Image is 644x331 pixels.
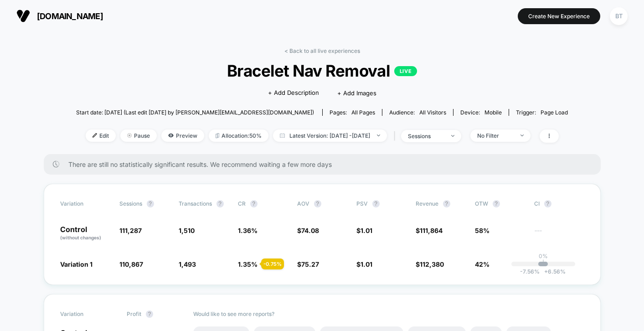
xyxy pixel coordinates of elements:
span: 58% [475,227,489,234]
span: 1.01 [361,260,372,268]
span: 110,867 [119,260,143,268]
img: rebalance [216,133,219,138]
div: Audience: [389,109,446,116]
span: + Add Images [337,89,376,97]
span: 74.08 [301,227,319,234]
span: AOV [297,200,309,207]
span: Pause [120,129,157,142]
span: Variation [60,200,110,207]
button: ? [544,200,551,207]
span: Start date: [DATE] (Last edit [DATE] by [PERSON_NAME][EMAIL_ADDRESS][DOMAIN_NAME]) [76,109,314,116]
span: $ [297,227,319,234]
button: ? [146,310,153,318]
span: + [544,268,548,275]
span: $ [416,260,444,268]
img: end [520,134,524,136]
span: CI [534,200,584,207]
span: Allocation: 50% [209,129,268,142]
p: Would like to see more reports? [193,310,584,317]
span: 1.01 [361,227,372,234]
span: There are still no statistically significant results. We recommend waiting a few more days [68,160,582,168]
span: 112,380 [420,260,444,268]
span: Transactions [179,200,212,207]
div: sessions [408,133,444,140]
span: Bracelet Nav Removal [101,61,543,80]
button: ? [493,200,500,207]
span: 111,864 [420,227,443,234]
span: $ [356,260,372,268]
div: Pages: [330,109,375,116]
img: end [451,135,454,137]
img: Visually logo [16,9,30,23]
span: $ [416,227,443,234]
span: PSV [356,200,368,207]
button: BT [607,7,630,26]
span: -7.56 % [520,268,540,275]
span: (without changes) [60,235,101,240]
div: BT [610,7,628,25]
span: 6.56 % [540,268,566,275]
span: Preview [161,129,204,142]
div: No Filter [477,132,514,139]
div: Trigger: [516,109,568,116]
button: ? [216,200,224,207]
span: all pages [351,109,375,116]
span: Variation [60,310,110,318]
span: 1.35 % [238,260,258,268]
span: $ [356,227,372,234]
span: 75.27 [301,260,319,268]
span: 1,493 [179,260,196,268]
p: 0% [539,253,548,259]
span: 42% [475,260,489,268]
span: 1.36 % [238,227,258,234]
span: --- [534,228,584,241]
span: CR [238,200,246,207]
span: OTW [475,200,525,207]
img: end [377,134,380,136]
span: All Visitors [419,109,446,116]
span: 111,287 [119,227,142,234]
p: | [542,259,544,266]
button: Create New Experience [518,8,600,24]
img: edit [93,133,97,138]
span: Page Load [541,109,568,116]
span: Sessions [119,200,142,207]
button: ? [147,200,154,207]
span: Latest Version: [DATE] - [DATE] [273,129,387,142]
span: Device: [453,109,509,116]
p: Control [60,226,110,241]
div: - 0.75 % [261,259,284,269]
span: Variation 1 [60,260,93,268]
button: ? [443,200,450,207]
span: Edit [86,129,116,142]
span: [DOMAIN_NAME] [37,11,103,21]
img: calendar [280,133,285,138]
span: Profit [127,310,141,317]
img: end [127,133,132,138]
a: < Back to all live experiences [284,47,360,54]
span: $ [297,260,319,268]
span: | [392,129,401,143]
button: ? [314,200,321,207]
span: Revenue [416,200,438,207]
span: + Add Description [268,88,319,98]
button: [DOMAIN_NAME] [14,9,106,23]
span: 1,510 [179,227,195,234]
p: LIVE [394,66,417,76]
button: ? [372,200,380,207]
span: mobile [484,109,502,116]
button: ? [250,200,258,207]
